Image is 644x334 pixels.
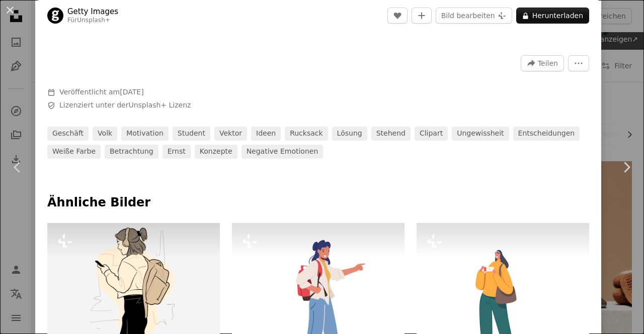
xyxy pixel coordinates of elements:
[93,127,117,141] a: Volk
[121,127,169,141] a: Motivation
[105,145,158,159] a: Betrachtung
[47,145,101,159] a: weiße Farbe
[251,127,281,141] a: Ideen
[412,8,432,24] button: Zu Kollektion hinzufügen
[436,8,512,24] button: Bild bearbeiten
[214,127,247,141] a: Vektor
[163,145,191,159] a: ernst
[538,56,558,71] span: Teilen
[67,17,118,25] div: Für
[513,127,580,141] a: Entscheidungen
[332,127,367,141] a: Lösung
[285,127,328,141] a: Rucksack
[521,55,564,71] button: Dieses Bild teilen
[59,100,191,110] span: Lizenziert unter der
[47,8,63,24] img: Zum Profil von Getty Images
[120,88,143,96] time: 24. April 2023 um 04:29:04 MESZ
[59,88,144,96] span: Veröffentlicht am
[47,304,220,313] a: Frau geht, während sie auf ihr Handy schaut.
[195,145,237,159] a: Konzepte
[516,8,589,24] button: Herunterladen
[387,8,408,24] button: Gefällt mir
[232,304,405,313] a: Studentischer Teenager weibliche Figur mit Rucksackspaziergang, Promenade isoliert auf weißem Hin...
[452,127,509,141] a: Ungewissheit
[609,119,644,215] a: Weiter
[47,195,589,211] h4: Ähnliche Bilder
[242,145,324,159] a: negative Emotionen
[371,127,411,141] a: stehend
[67,7,118,17] a: Getty Images
[47,127,89,141] a: Geschäft
[417,304,589,313] a: Weibliche Figur, die ein Medizinpaket in den Händen hält. Kunde kaufen Pillen in der Apotheke. Ge...
[128,101,191,109] a: Unsplash+ Lizenz
[415,127,448,141] a: clipart
[173,127,210,141] a: Student
[77,17,110,24] a: Unsplash+
[568,55,589,71] button: Weitere Aktionen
